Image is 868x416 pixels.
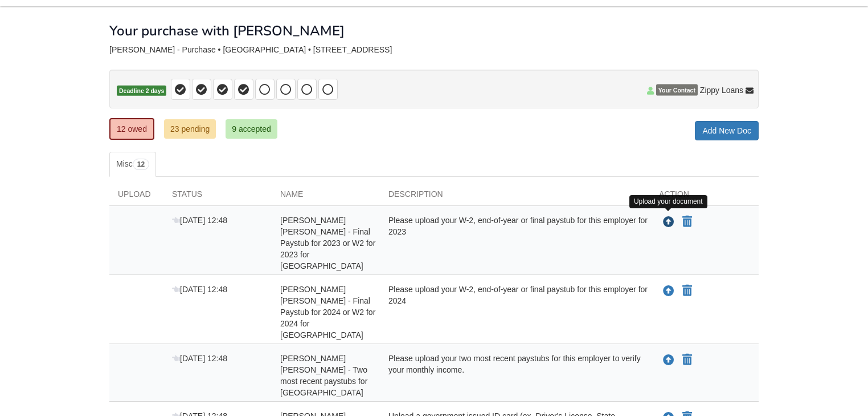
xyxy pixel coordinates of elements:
a: Add New Doc [695,121,759,140]
span: Deadline 2 days [117,86,166,96]
a: 9 accepted [226,119,277,139]
div: [PERSON_NAME] - Purchase • [GEOGRAPHIC_DATA] • [STREET_ADDRESS] [109,45,759,55]
div: Description [380,188,650,205]
div: Status [163,188,272,205]
button: Upload Alan Fernald Yoshihara - Two most recent paystubs for VA Hospital [662,353,675,367]
span: [PERSON_NAME] [PERSON_NAME] - Final Paystub for 2024 or W2 for 2024 for [GEOGRAPHIC_DATA] [280,285,375,340]
a: 12 owed [109,118,154,140]
span: Your Contact [656,84,698,96]
div: Please upload your two most recent paystubs for this employer to verify your monthly income. [380,353,650,398]
a: 23 pending [164,119,216,139]
div: Upload [109,188,163,205]
div: Upload your document [629,195,707,208]
button: Upload Alan Fernald Yoshihara - Final Paystub for 2023 or W2 for 2023 for VA Hospital [662,215,675,229]
span: [PERSON_NAME] [PERSON_NAME] - Final Paystub for 2023 or W2 for 2023 for [GEOGRAPHIC_DATA] [280,216,375,270]
button: Declare Alan Fernald Yoshihara - Final Paystub for 2024 or W2 for 2024 for VA Hospital not applic... [681,284,693,298]
span: [DATE] 12:48 [172,216,227,225]
span: [DATE] 12:48 [172,354,227,363]
button: Upload Alan Fernald Yoshihara - Final Paystub for 2024 or W2 for 2024 for VA Hospital [662,284,675,298]
div: Action [650,188,759,205]
a: Misc [109,152,156,177]
span: [DATE] 12:48 [172,285,227,294]
span: [PERSON_NAME] [PERSON_NAME] - Two most recent paystubs for [GEOGRAPHIC_DATA] [280,354,367,397]
span: 12 [133,159,149,170]
button: Declare Alan Fernald Yoshihara - Two most recent paystubs for VA Hospital not applicable [681,353,693,367]
span: Zippy Loans [700,84,743,96]
div: Please upload your W-2, end-of-year or final paystub for this employer for 2023 [380,215,650,272]
div: Name [272,188,380,205]
h1: Your purchase with [PERSON_NAME] [109,23,345,38]
button: Declare Alan Fernald Yoshihara - Final Paystub for 2023 or W2 for 2023 for VA Hospital not applic... [681,215,693,229]
div: Please upload your W-2, end-of-year or final paystub for this employer for 2024 [380,284,650,341]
